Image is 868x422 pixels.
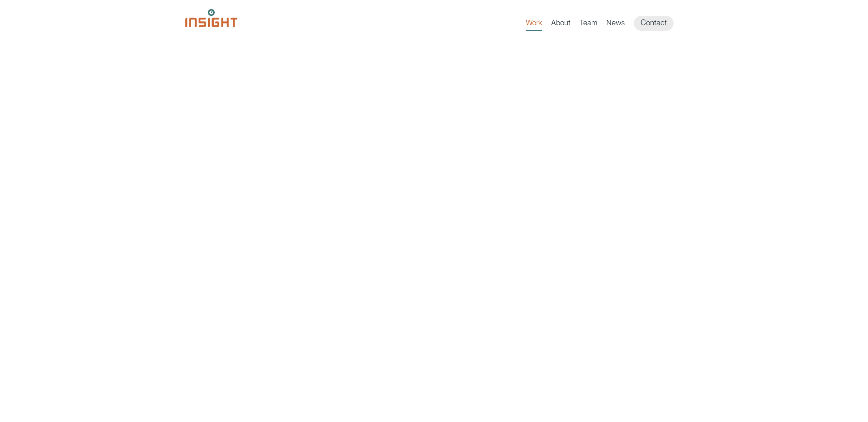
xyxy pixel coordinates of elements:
a: Team [580,18,597,31]
a: About [551,18,571,31]
nav: primary navigation menu [526,16,683,31]
img: Insight Marketing Design [185,9,237,27]
a: Work [526,18,542,31]
a: Contact [634,16,674,31]
a: News [606,18,625,31]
